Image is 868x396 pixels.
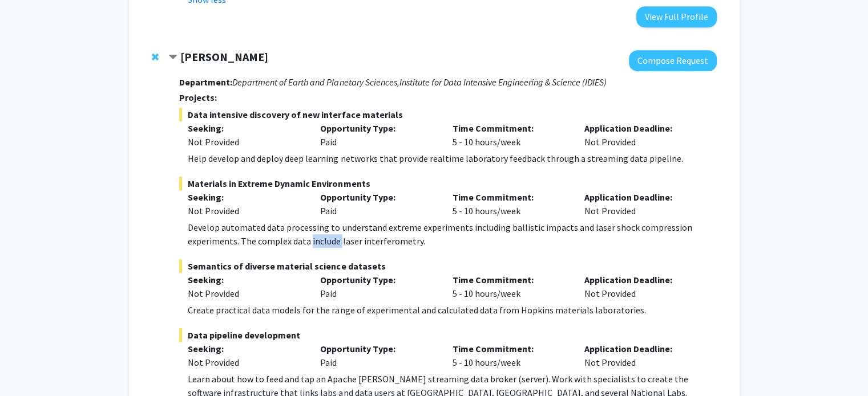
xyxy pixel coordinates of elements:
[452,121,567,135] p: Time Commitment:
[188,221,716,248] div: Develop automated data processing to understand extreme experiments including ballistic impacts a...
[584,342,700,356] p: Application Deadline:
[312,121,444,149] div: Paid
[179,177,716,190] span: Materials in Extreme Dynamic Environments
[179,259,716,273] span: Semantics of diverse material science datasets
[312,190,444,218] div: Paid
[320,342,435,356] p: Opportunity Type:
[443,342,576,369] div: 5 - 10 hours/week
[152,52,159,62] span: Remove David Elbert from bookmarks
[179,92,217,103] strong: Projects:
[443,121,576,149] div: 5 - 10 hours/week
[188,204,303,218] div: Not Provided
[188,273,303,287] p: Seeking:
[312,342,444,369] div: Paid
[188,135,303,149] div: Not Provided
[320,121,435,135] p: Opportunity Type:
[636,6,717,27] button: View Full Profile
[188,121,303,135] p: Seeking:
[320,273,435,287] p: Opportunity Type:
[9,345,49,387] iframe: Chat
[576,342,708,369] div: Not Provided
[179,76,232,88] strong: Department:
[584,121,700,135] p: Application Deadline:
[452,273,567,287] p: Time Commitment:
[188,287,303,300] div: Not Provided
[188,152,716,165] div: Help develop and deploy deep learning networks that provide realtime laboratory feedback through ...
[576,121,708,149] div: Not Provided
[188,342,303,356] p: Seeking:
[443,273,576,300] div: 5 - 10 hours/week
[179,328,716,342] span: Data pipeline development
[180,50,268,64] strong: [PERSON_NAME]
[629,50,717,71] button: Compose Request to David Elbert
[312,273,444,300] div: Paid
[188,303,716,317] div: Create practical data models for the range of experimental and calculated data from Hopkins mater...
[443,190,576,218] div: 5 - 10 hours/week
[576,190,708,218] div: Not Provided
[179,108,716,121] span: Data intensive discovery of new interface materials
[576,273,708,300] div: Not Provided
[320,190,435,204] p: Opportunity Type:
[584,190,700,204] p: Application Deadline:
[188,356,303,369] div: Not Provided
[399,76,606,88] i: Institute for Data Intensive Engineering & Science (IDIES)
[188,190,303,204] p: Seeking:
[232,76,399,88] i: Department of Earth and Planetary Sciences,
[452,342,567,356] p: Time Commitment:
[452,190,567,204] p: Time Commitment:
[168,53,177,62] span: Contract David Elbert Bookmark
[584,273,700,287] p: Application Deadline:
